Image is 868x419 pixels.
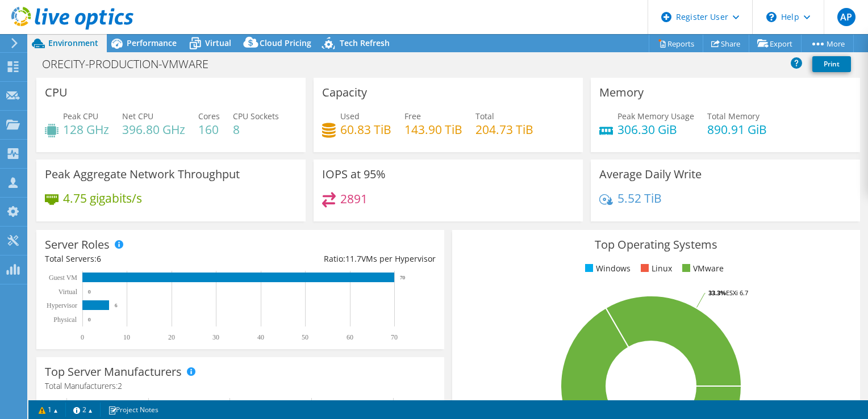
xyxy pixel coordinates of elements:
[617,111,694,121] span: Peak Memory Usage
[63,111,98,121] span: Peak CPU
[45,253,240,265] div: Total Servers:
[233,123,279,136] h4: 8
[63,192,142,204] h4: 4.75 gigabits/s
[599,86,644,99] h3: Memory
[100,403,166,417] a: Project Notes
[801,35,854,52] a: More
[340,123,391,136] h4: 60.83 TiB
[475,111,494,121] span: Total
[97,253,101,264] span: 6
[708,288,726,297] tspan: 33.3%
[122,111,153,121] span: Net CPU
[340,37,390,48] span: Tech Refresh
[302,333,308,341] text: 50
[345,253,361,264] span: 11.7
[45,366,182,378] h3: Top Server Manufacturers
[88,289,91,295] text: 0
[45,168,240,181] h3: Peak Aggregate Network Throughput
[88,317,91,322] text: 0
[53,316,77,324] text: Physical
[168,333,175,341] text: 20
[115,303,118,308] text: 6
[47,301,77,309] text: Hypervisor
[347,333,353,341] text: 60
[340,192,368,205] h4: 2891
[31,403,66,417] a: 1
[766,12,777,22] svg: \n
[812,56,851,72] a: Print
[599,168,702,181] h3: Average Daily Write
[127,37,177,48] span: Performance
[45,86,68,99] h3: CPU
[37,58,226,70] h1: ORECITY-PRODUCTION-VMWARE
[198,111,220,121] span: Cores
[707,111,759,121] span: Total Memory
[679,262,724,275] li: VMware
[212,333,219,341] text: 30
[240,253,436,265] div: Ratio: VMs per Hypervisor
[649,35,703,52] a: Reports
[582,262,631,275] li: Windows
[123,333,130,341] text: 10
[118,380,122,391] span: 2
[461,238,852,251] h3: Top Operating Systems
[45,238,110,251] h3: Server Roles
[638,262,672,275] li: Linux
[233,111,279,121] span: CPU Sockets
[49,274,77,282] text: Guest VM
[59,288,78,296] text: Virtual
[400,275,406,280] text: 70
[322,86,367,99] h3: Capacity
[617,123,694,136] h4: 306.30 GiB
[63,123,109,136] h4: 128 GHz
[322,168,386,181] h3: IOPS at 95%
[391,333,398,341] text: 70
[726,288,748,297] tspan: ESXi 6.7
[703,35,749,52] a: Share
[65,403,101,417] a: 2
[404,123,462,136] h4: 143.90 TiB
[475,123,533,136] h4: 204.73 TiB
[205,37,231,48] span: Virtual
[404,111,421,121] span: Free
[617,192,662,204] h4: 5.52 TiB
[48,37,98,48] span: Environment
[45,380,436,392] h4: Total Manufacturers:
[837,8,856,26] span: AP
[707,123,767,136] h4: 890.91 GiB
[257,333,264,341] text: 40
[260,37,311,48] span: Cloud Pricing
[749,35,802,52] a: Export
[81,333,84,341] text: 0
[198,123,220,136] h4: 160
[340,111,360,121] span: Used
[122,123,185,136] h4: 396.80 GHz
